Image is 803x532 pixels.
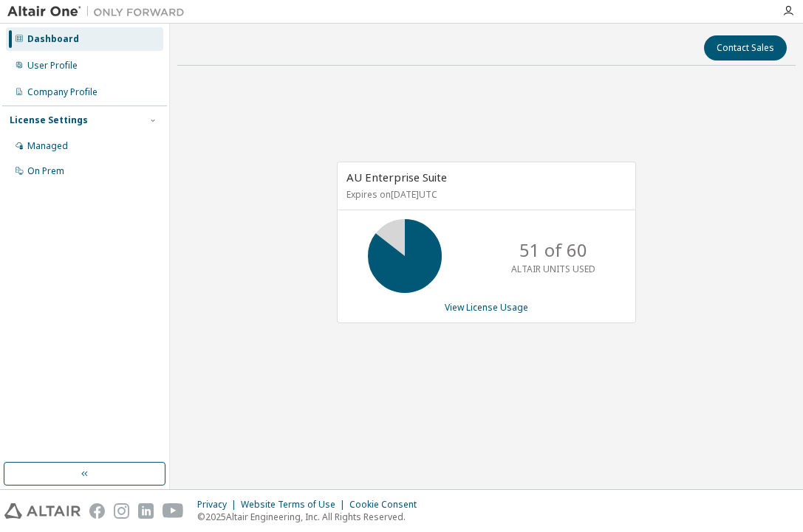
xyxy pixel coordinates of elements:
div: Managed [27,140,68,152]
div: On Prem [27,165,64,177]
div: Company Profile [27,86,98,98]
div: Website Terms of Use [241,499,349,511]
div: Cookie Consent [349,499,426,511]
button: Contact Sales [704,35,787,61]
div: License Settings [10,114,88,126]
div: Privacy [197,499,241,511]
img: linkedin.svg [138,503,154,519]
p: © 2025 Altair Engineering, Inc. All Rights Reserved. [197,511,426,523]
p: ALTAIR UNITS USED [511,263,595,275]
p: Expires on [DATE] UTC [346,188,623,201]
img: instagram.svg [114,503,129,519]
p: 51 of 60 [519,238,587,263]
div: User Profile [27,60,78,72]
a: View License Usage [445,301,528,314]
img: Altair One [7,4,192,19]
img: youtube.svg [163,503,184,519]
span: AU Enterprise Suite [346,170,447,184]
img: facebook.svg [89,503,105,519]
img: altair_logo.svg [4,503,81,519]
div: Dashboard [27,33,79,45]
